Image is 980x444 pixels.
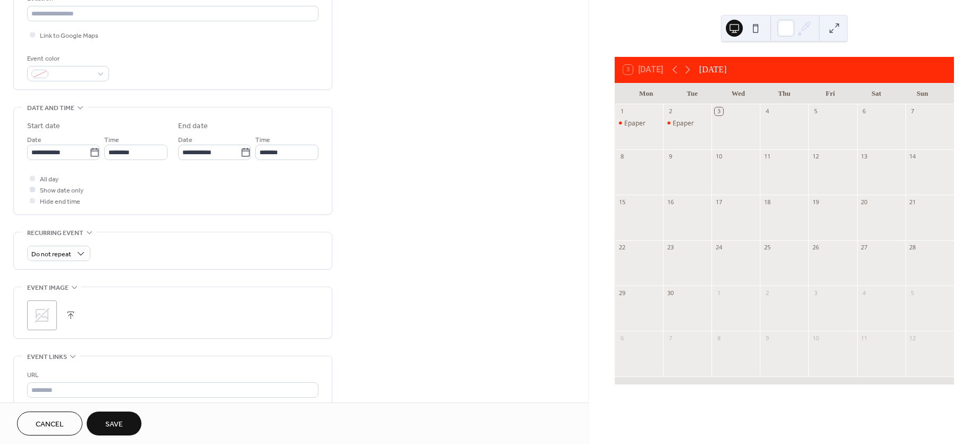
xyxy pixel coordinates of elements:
[666,244,674,252] div: 23
[669,83,715,104] div: Tue
[811,289,819,297] div: 3
[27,135,41,146] span: Date
[860,198,868,206] div: 20
[763,107,771,115] div: 4
[909,334,917,342] div: 12
[618,153,626,161] div: 8
[666,153,674,161] div: 9
[615,119,663,128] div: Epaper
[27,228,83,239] span: Recurring event
[909,244,917,252] div: 28
[715,83,761,104] div: Wed
[666,334,674,342] div: 7
[618,244,626,252] div: 22
[899,83,945,104] div: Sun
[811,244,819,252] div: 26
[699,63,727,76] div: [DATE]
[40,196,80,207] span: Hide end time
[618,107,626,115] div: 1
[31,248,71,261] span: Do not repeat
[761,83,808,104] div: Thu
[909,153,917,161] div: 14
[666,198,674,206] div: 16
[715,198,723,206] div: 17
[763,289,771,297] div: 2
[27,300,57,330] div: ;
[860,244,868,252] div: 27
[909,198,917,206] div: 21
[811,198,819,206] div: 19
[618,198,626,206] div: 15
[255,135,270,146] span: Time
[36,419,64,430] span: Cancel
[178,121,208,132] div: End date
[715,334,723,342] div: 8
[807,83,853,104] div: Fri
[40,185,83,196] span: Show date only
[87,412,141,435] button: Save
[27,351,67,363] span: Event links
[666,289,674,297] div: 30
[811,107,819,115] div: 5
[27,121,60,132] div: Start date
[618,334,626,342] div: 6
[853,83,900,104] div: Sat
[40,30,98,41] span: Link to Google Maps
[763,244,771,252] div: 25
[763,153,771,161] div: 11
[673,119,694,128] div: Epaper
[666,107,674,115] div: 2
[17,412,82,435] button: Cancel
[763,198,771,206] div: 18
[715,107,723,115] div: 3
[909,107,917,115] div: 7
[104,135,119,146] span: Time
[618,289,626,297] div: 29
[811,334,819,342] div: 10
[178,135,192,146] span: Date
[860,289,868,297] div: 4
[663,119,711,128] div: Epaper
[715,289,723,297] div: 1
[105,419,123,430] span: Save
[623,83,669,104] div: Mon
[40,174,58,185] span: All day
[909,289,917,297] div: 5
[27,53,107,64] div: Event color
[624,119,646,128] div: Epaper
[860,334,868,342] div: 11
[860,107,868,115] div: 6
[763,334,771,342] div: 9
[860,153,868,161] div: 13
[27,103,74,114] span: Date and time
[27,282,69,294] span: Event image
[27,370,316,381] div: URL
[715,153,723,161] div: 10
[715,244,723,252] div: 24
[811,153,819,161] div: 12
